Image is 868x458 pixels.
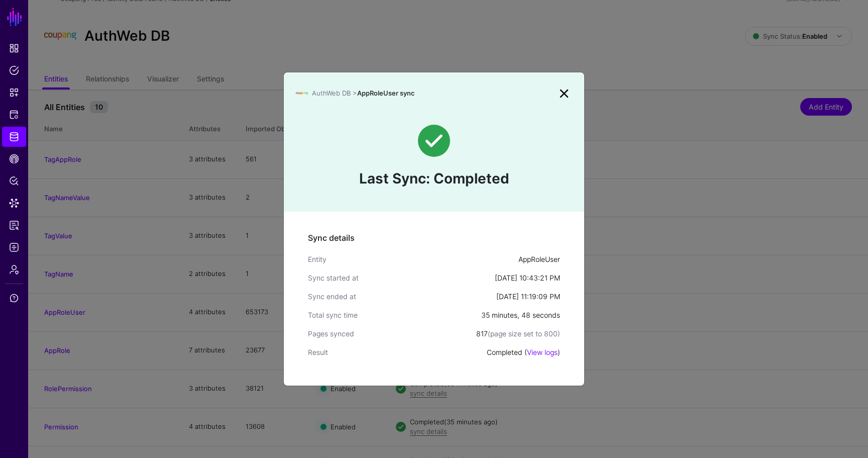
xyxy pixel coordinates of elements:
[308,232,560,244] h5: Sync details
[476,328,560,339] div: 817
[496,291,560,302] div: [DATE] 11:19:09 PM
[488,329,560,338] span: (page size set to 800)
[495,272,560,283] div: [DATE] 10:43:21 PM
[296,169,572,189] h4: Last Sync: Completed
[487,347,560,357] div: Completed ( )
[308,254,518,264] div: Entity
[312,89,556,98] h3: AppRoleUser sync
[518,254,560,264] div: AppRoleUser
[312,89,357,97] span: AuthWeb DB >
[308,310,481,320] div: Total sync time
[296,87,308,100] img: svg+xml;base64,PHN2ZyBpZD0iTG9nbyIgeG1sbnM9Imh0dHA6Ly93d3cudzMub3JnLzIwMDAvc3ZnIiB3aWR0aD0iMTIxLj...
[308,347,487,357] div: Result
[481,310,560,320] div: 35 minutes, 48 seconds
[308,272,495,283] div: Sync started at
[308,328,476,339] div: Pages synced
[308,291,496,302] div: Sync ended at
[527,348,558,356] a: View logs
